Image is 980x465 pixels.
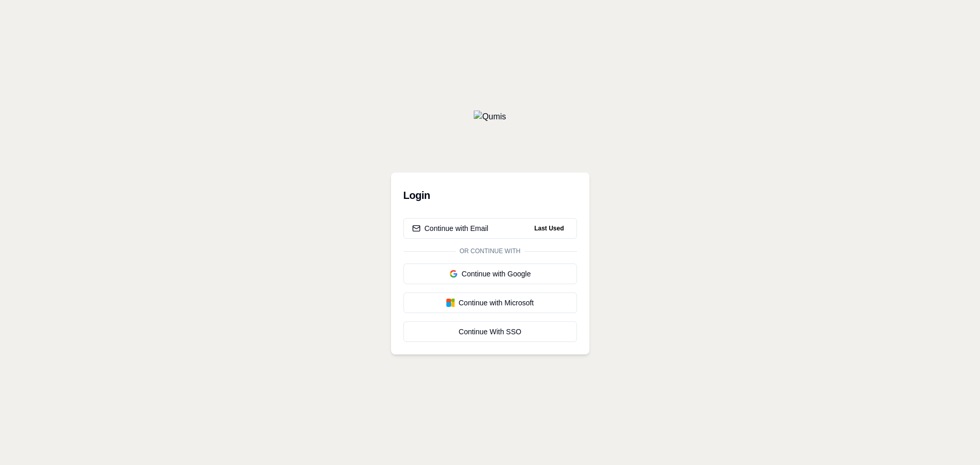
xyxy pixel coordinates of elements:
button: Continue with EmailLast Used [403,218,577,239]
div: Continue with Email [412,223,489,234]
button: Continue with Microsoft [403,292,577,313]
a: Continue With SSO [403,321,577,342]
img: Qumis [474,111,506,123]
div: Continue with Microsoft [412,298,568,308]
h3: Login [403,185,577,206]
div: Continue with Google [412,269,568,279]
div: Continue With SSO [412,327,568,337]
button: Continue with Google [403,263,577,284]
span: Or continue with [456,247,525,255]
span: Last Used [530,222,568,235]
